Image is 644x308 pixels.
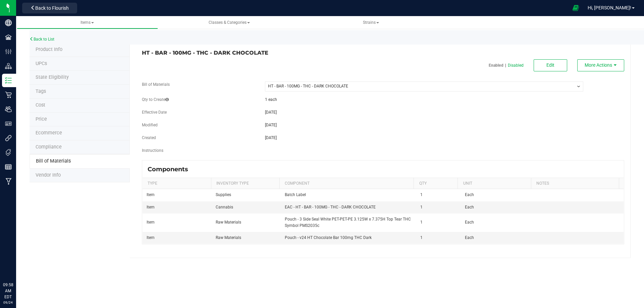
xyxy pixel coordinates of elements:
span: 1 [420,220,423,225]
inline-svg: Tags [5,149,12,156]
span: Each [465,205,474,209]
a: Back to List [30,37,54,42]
label: Instructions [142,147,163,153]
inline-svg: Facilities [5,34,12,41]
th: Type [143,178,211,189]
inline-svg: Reports [5,164,12,170]
span: More Actions [585,62,612,68]
span: [DATE] [265,123,277,127]
iframe: Resource center [7,254,27,274]
span: Item [147,235,155,240]
span: Each [465,235,474,240]
span: Back to Flourish [35,5,69,11]
span: Open Ecommerce Menu [568,1,583,14]
span: Batch Label [285,192,306,197]
button: Edit [534,59,567,71]
span: Pouch - 3 Side Seal White PET-PET-PE 3.125W x 7.375H Top Tear THC Symbol PMS2035c [285,217,411,228]
span: Strains [363,20,379,25]
inline-svg: Manufacturing [5,178,12,185]
inline-svg: Users [5,106,12,113]
label: Effective Date [142,109,167,115]
span: Bill of Materials [36,158,71,164]
th: Qty [414,178,458,189]
label: Modified [142,122,158,128]
span: Raw Materials [216,235,241,240]
label: Bill of Materials [142,81,170,87]
span: Tag [36,74,69,80]
th: Component [279,178,414,189]
span: Ecommerce [36,130,62,136]
p: Disabled [508,62,524,68]
inline-svg: Distribution [5,63,12,69]
span: Pouch - v24 HT Chocolate Bar 100mg THC Dark [285,235,372,240]
th: Notes [531,178,619,189]
div: Components [148,166,193,173]
span: Each [465,192,474,197]
p: 09/24 [3,300,13,305]
span: 1 [420,205,423,209]
span: Cannabis [216,205,233,209]
span: Items [80,20,94,25]
span: The quantity of the item or item variation expected to be created from the component quantities e... [165,97,169,102]
span: Tag [36,88,46,94]
span: Item [147,220,155,225]
span: Tag [36,61,47,66]
span: Hi, [PERSON_NAME]! [588,5,631,10]
inline-svg: Configuration [5,48,12,55]
span: Price [36,116,47,122]
th: Unit [458,178,531,189]
inline-svg: Inventory [5,77,12,84]
span: Compliance [36,144,62,150]
span: Vendor Info [36,172,61,178]
p: 09:58 AM EDT [3,282,13,300]
span: 1 [420,192,423,197]
span: EAC - HT - BAR - 100MG - THC - DARK CHOCOLATE [285,205,376,209]
span: Classes & Categories [209,20,250,25]
span: 1 each [265,97,277,102]
span: Each [465,220,474,225]
th: Inventory Type [211,178,279,189]
inline-svg: Retail [5,91,12,98]
inline-svg: Company [5,19,12,26]
h3: HT - BAR - 100MG - THC - DARK CHOCOLATE [142,50,378,56]
label: Created [142,135,156,141]
inline-svg: User Roles [5,120,12,127]
button: Back to Flourish [22,3,77,13]
span: Raw Materials [216,220,241,225]
span: Item [147,205,155,209]
span: 1 [420,235,423,240]
span: [DATE] [265,110,277,115]
span: Cost [36,102,45,108]
span: Supplies [216,192,231,197]
span: Item [147,192,155,197]
iframe: Resource center unread badge [20,253,28,261]
inline-svg: Integrations [5,135,12,141]
span: Edit [546,62,554,68]
button: More Actions [577,59,624,71]
span: | [503,62,508,68]
span: [DATE] [265,135,277,140]
label: Qty to Create [142,97,169,103]
span: Product Info [36,47,62,52]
